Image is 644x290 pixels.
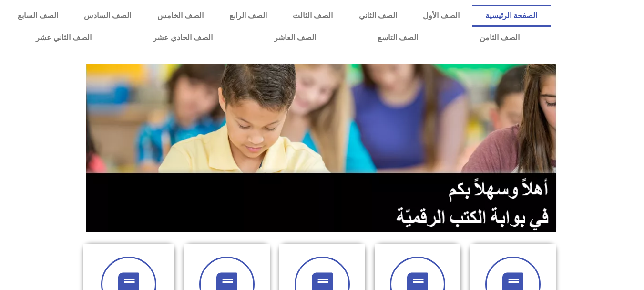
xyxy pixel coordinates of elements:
a: الصف السادس [71,5,144,27]
a: الصف الحادي عشر [122,27,243,49]
a: الصف الخامس [144,5,216,27]
a: الصف الثامن [449,27,550,49]
a: الصف الثاني [346,5,410,27]
a: الصف التاسع [347,27,449,49]
a: الصف العاشر [243,27,347,49]
a: الصف الثالث [280,5,346,27]
a: الصف الثاني عشر [5,27,122,49]
a: الصف الرابع [216,5,280,27]
a: الصفحة الرئيسية [472,5,550,27]
a: الصف الأول [410,5,472,27]
a: الصف السابع [5,5,71,27]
